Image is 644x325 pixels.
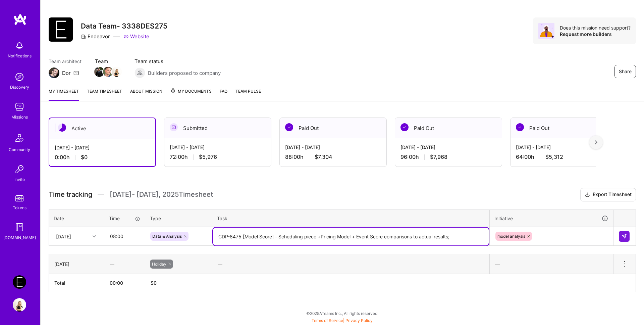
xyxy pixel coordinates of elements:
[595,140,597,145] img: right
[13,275,26,289] img: Endeavor: Data Team- 3338DES275
[170,123,178,131] img: Submitted
[95,66,104,78] a: Team Member Avatar
[151,280,157,286] span: $ 0
[560,31,631,37] div: Request more builders
[49,210,104,227] th: Date
[73,70,79,76] i: icon Mail
[81,154,88,161] span: $0
[235,88,261,101] a: Team Pulse
[93,235,96,238] i: icon Chevron
[112,67,122,77] img: Team Member Avatar
[170,153,266,160] div: 72:00 h
[10,84,29,91] div: Discovery
[105,227,145,245] input: HH:MM
[13,221,26,234] img: guide book
[400,123,409,131] img: Paid Out
[619,231,630,242] div: null
[81,33,110,40] div: Endeavor
[619,68,632,75] span: Share
[49,67,59,78] img: Team Architect
[400,144,496,151] div: [DATE] - [DATE]
[104,255,145,273] div: —
[103,67,113,77] img: Team Member Avatar
[9,146,30,153] div: Community
[213,228,489,245] textarea: CDP-8475 [Model Score] - Scheduling piece +Pricing Model + Event Score comparisons to actual resu...
[212,255,489,273] div: —
[585,191,590,198] i: icon Download
[312,318,373,323] span: |
[49,118,155,139] div: Active
[55,154,150,161] div: 0:00 h
[13,162,26,176] img: Invite
[49,58,82,65] span: Team architect
[170,88,212,101] a: My Documents
[345,318,373,323] a: Privacy Policy
[81,34,86,39] i: icon CompanyGray
[11,113,28,121] div: Missions
[54,261,99,268] div: [DATE]
[13,13,27,26] img: logo
[104,66,112,78] a: Team Member Avatar
[130,88,162,101] a: About Mission
[400,153,496,160] div: 96:00 h
[280,118,386,138] div: Paid Out
[220,88,227,101] a: FAQ
[11,298,28,312] a: User Avatar
[170,144,266,151] div: [DATE] - [DATE]
[94,67,104,77] img: Team Member Avatar
[8,52,32,59] div: Notifications
[145,210,212,227] th: Type
[56,233,71,240] div: [DATE]
[58,124,66,132] img: Active
[285,144,381,151] div: [DATE] - [DATE]
[315,153,332,160] span: $7,304
[109,215,140,222] div: Time
[49,17,73,42] img: Company Logo
[164,118,271,138] div: Submitted
[49,88,79,101] a: My timesheet
[235,89,261,94] span: Team Pulse
[148,69,221,77] span: Builders proposed to company
[123,33,149,40] a: Website
[430,153,447,160] span: $7,968
[135,58,221,65] span: Team status
[212,210,490,227] th: Task
[494,215,608,222] div: Initiative
[13,298,26,312] img: User Avatar
[55,144,150,151] div: [DATE] - [DATE]
[545,153,563,160] span: $5,312
[516,144,612,151] div: [DATE] - [DATE]
[152,262,166,267] span: Holiday
[11,130,28,146] img: Community
[538,23,554,39] img: Avatar
[285,123,293,131] img: Paid Out
[170,88,212,95] span: My Documents
[13,70,26,84] img: discovery
[49,274,104,292] th: Total
[395,118,502,138] div: Paid Out
[14,176,25,183] div: Invite
[62,69,71,77] div: Dor
[81,22,167,30] h3: Data Team- 3338DES275
[13,100,26,113] img: teamwork
[312,318,343,323] a: Terms of Service
[152,234,182,239] span: Data & Analysis
[580,188,636,201] button: Export Timesheet
[112,66,121,78] a: Team Member Avatar
[560,25,631,31] div: Does this mission need support?
[3,234,36,241] div: [DOMAIN_NAME]
[199,153,217,160] span: $5,976
[13,39,26,52] img: bell
[49,190,92,199] span: Time tracking
[516,123,524,131] img: Paid Out
[497,234,525,239] span: model analysis
[40,305,644,322] div: © 2025 ATeams Inc., All rights reserved.
[622,234,627,239] img: Submit
[104,274,145,292] th: 00:00
[87,88,122,101] a: Team timesheet
[13,204,26,211] div: Tokens
[516,153,612,160] div: 64:00 h
[490,255,613,273] div: —
[11,275,28,289] a: Endeavor: Data Team- 3338DES275
[511,118,617,138] div: Paid Out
